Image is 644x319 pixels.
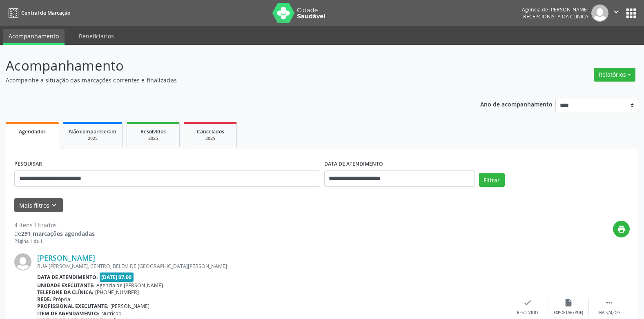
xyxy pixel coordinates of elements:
[598,310,620,316] div: Mais ações
[523,13,588,20] span: Recepcionista da clínica
[69,128,116,135] span: Não compareceram
[324,158,383,171] label: DATA DE ATENDIMENTO
[37,310,100,317] b: Item de agendamento:
[37,253,95,262] a: [PERSON_NAME]
[69,135,116,142] div: 2025
[101,310,121,317] span: Nutricao
[6,55,448,76] p: Acompanhamento
[100,272,134,282] span: [DATE] 07:00
[73,29,120,43] a: Beneficiários
[14,221,95,229] div: 4 itens filtrados
[591,4,608,22] img: img
[19,128,46,135] span: Agendados
[517,310,538,316] div: Resolvido
[523,298,532,307] i: check
[605,298,614,307] i: 
[37,303,109,310] b: Profissional executante:
[49,201,58,210] i: keyboard_arrow_down
[480,99,553,109] p: Ano de acompanhamento
[96,282,163,289] span: Agencia de [PERSON_NAME]
[14,158,42,171] label: PESQUISAR
[14,238,95,245] div: Página 1 de 1
[190,135,231,142] div: 2025
[617,225,626,234] i: print
[612,7,621,16] i: 
[613,221,630,237] button: print
[6,6,70,20] a: Central de Marcação
[37,274,98,281] b: Data de atendimento:
[608,4,624,22] button: 
[522,6,588,13] div: Agencia de [PERSON_NAME]
[37,296,51,303] b: Rede:
[53,296,70,303] span: Própria
[14,229,95,238] div: de
[564,298,573,307] i: insert_drive_file
[95,289,139,296] span: [PHONE_NUMBER]
[594,68,635,82] button: Relatórios
[3,29,65,45] a: Acompanhamento
[37,289,94,296] b: Telefone da clínica:
[37,282,95,289] b: Unidade executante:
[21,9,70,16] span: Central de Marcação
[133,135,174,142] div: 2025
[14,253,31,270] img: img
[110,303,149,310] span: [PERSON_NAME]
[37,263,507,270] div: RUA [PERSON_NAME], CENTRO, BELEM DE [GEOGRAPHIC_DATA][PERSON_NAME]
[197,128,224,135] span: Cancelados
[554,310,583,316] div: Exportar (PDF)
[479,173,505,187] button: Filtrar
[6,76,448,84] p: Acompanhe a situação das marcações correntes e finalizadas
[140,128,166,135] span: Resolvidos
[14,198,63,213] button: Mais filtroskeyboard_arrow_down
[624,6,638,20] button: apps
[21,230,95,237] strong: 291 marcações agendadas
